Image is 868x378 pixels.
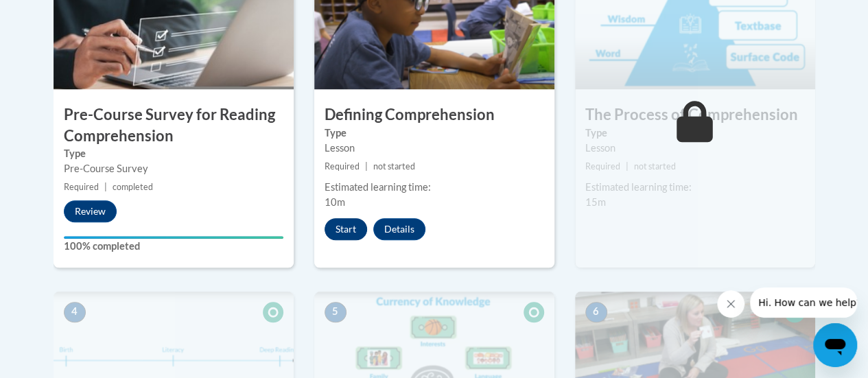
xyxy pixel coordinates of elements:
[64,161,283,176] div: Pre-Course Survey
[64,182,99,192] span: Required
[314,104,554,126] h3: Defining Comprehension
[325,196,345,208] span: 10m
[325,126,544,141] label: Type
[750,287,857,318] iframe: Message from company
[325,141,544,156] div: Lesson
[64,236,283,239] div: Your progress
[365,161,368,172] span: |
[64,302,86,322] span: 4
[104,182,107,192] span: |
[813,323,857,367] iframe: Button to launch messaging window
[585,196,606,208] span: 15m
[8,10,111,21] span: Hi. How can we help?
[634,161,676,172] span: not started
[373,161,415,172] span: not started
[325,180,544,195] div: Estimated learning time:
[325,161,360,172] span: Required
[113,182,153,192] span: completed
[325,302,347,322] span: 5
[575,104,815,126] h3: The Process of Comprehension
[585,180,805,195] div: Estimated learning time:
[585,161,620,172] span: Required
[585,302,607,322] span: 6
[54,104,294,147] h3: Pre-Course Survey for Reading Comprehension
[626,161,629,172] span: |
[373,218,425,240] button: Details
[585,126,805,141] label: Type
[64,239,283,254] label: 100% completed
[717,290,744,318] iframe: Close message
[64,200,117,222] button: Review
[64,146,283,161] label: Type
[585,141,805,156] div: Lesson
[325,218,367,240] button: Start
